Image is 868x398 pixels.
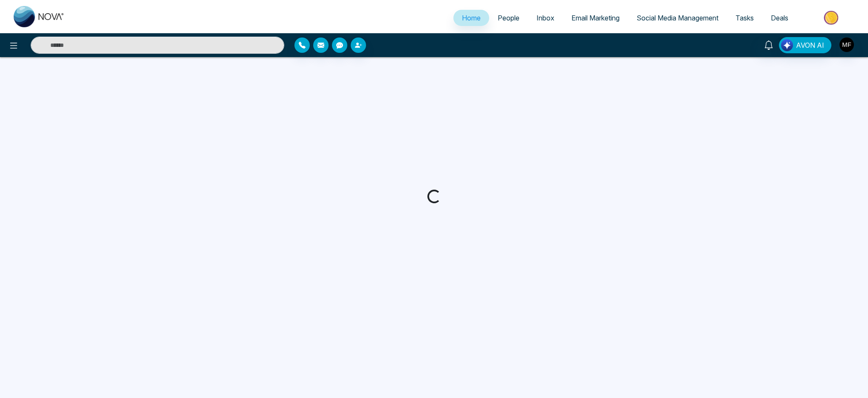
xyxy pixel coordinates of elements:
span: Email Marketing [571,14,620,22]
img: User Avatar [839,37,854,52]
span: Deals [771,14,788,22]
span: Inbox [536,14,554,22]
img: Lead Flow [781,39,793,51]
span: Social Media Management [637,14,718,22]
a: Deals [762,10,797,26]
a: People [489,10,528,26]
a: Email Marketing [563,10,628,26]
span: Home [462,14,481,22]
button: AVON AI [779,37,831,53]
span: Tasks [735,14,754,22]
a: Inbox [528,10,563,26]
a: Social Media Management [628,10,727,26]
img: Market-place.gif [801,8,863,27]
a: Tasks [727,10,762,26]
span: AVON AI [796,40,824,50]
img: Nova CRM Logo [14,6,65,27]
span: People [498,14,519,22]
a: Home [453,10,489,26]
